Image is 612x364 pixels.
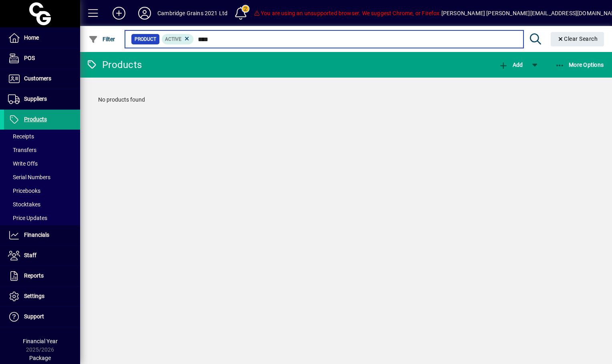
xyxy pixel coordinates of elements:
[24,252,36,258] span: Staff
[135,35,156,43] span: Product
[24,116,47,122] span: Products
[162,34,194,44] mat-chip: Activation Status: Active
[24,55,35,61] span: POS
[4,184,80,198] a: Pricebooks
[4,170,80,184] a: Serial Numbers
[106,6,132,20] button: Add
[89,36,115,42] span: Filter
[24,232,49,238] span: Financials
[90,88,602,112] div: No products found
[24,34,39,41] span: Home
[8,160,38,167] span: Write Offs
[24,96,47,102] span: Suppliers
[557,36,598,42] span: Clear Search
[24,75,51,82] span: Customers
[8,215,47,221] span: Price Updates
[254,10,441,16] span: You are using an unsupported browser. We suggest Chrome, or Firefox.
[551,32,604,46] button: Clear
[4,143,80,157] a: Transfers
[29,355,51,361] span: Package
[4,198,80,211] a: Stocktakes
[86,58,142,71] div: Products
[499,62,523,68] span: Add
[8,201,40,208] span: Stocktakes
[4,69,80,89] a: Customers
[4,307,80,327] a: Support
[4,225,80,245] a: Financials
[132,6,157,20] button: Profile
[87,32,117,46] button: Filter
[157,7,227,20] div: Cambridge Grains 2021 Ltd
[8,133,34,140] span: Receipts
[555,62,604,68] span: More Options
[24,272,44,279] span: Reports
[165,36,181,42] span: Active
[4,286,80,306] a: Settings
[8,147,36,153] span: Transfers
[4,48,80,68] a: POS
[4,211,80,225] a: Price Updates
[553,58,606,72] button: More Options
[24,313,44,320] span: Support
[497,58,525,72] button: Add
[8,174,50,180] span: Serial Numbers
[4,28,80,48] a: Home
[8,188,40,194] span: Pricebooks
[4,157,80,170] a: Write Offs
[24,293,44,299] span: Settings
[4,246,80,266] a: Staff
[4,130,80,143] a: Receipts
[4,89,80,109] a: Suppliers
[4,266,80,286] a: Reports
[23,338,58,344] span: Financial Year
